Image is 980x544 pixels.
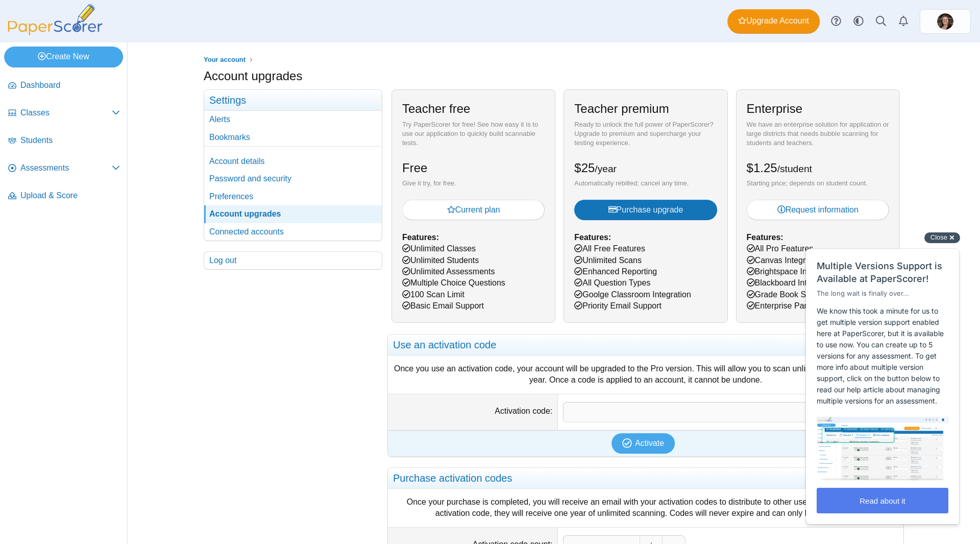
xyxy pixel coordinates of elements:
h1: Account upgrades [204,67,302,85]
label: Activation code [495,407,552,415]
small: /year [595,163,617,174]
button: Current plan [402,200,545,220]
h2: Purchase activation codes [388,468,903,489]
div: All Pro Features Canvas Integration Brightspace Integration Blackboard Integration Grade Book Syn... [736,89,900,322]
a: Create New [4,46,123,67]
div: We have an enterprise solution for application or large districts that needs bubble scanning for ... [747,120,889,148]
a: Alerts [892,10,915,33]
span: $25 [574,161,617,175]
b: Features: [402,233,439,242]
div: Unlimited Classes Unlimited Students Unlimited Assessments Multiple Choice Questions 100 Scan Lim... [391,89,555,322]
b: Features: [574,233,611,242]
h2: Teacher free [402,100,470,117]
a: Account details [204,153,382,170]
a: Dashboard [4,74,124,98]
a: Your account [201,54,248,66]
button: Activate [611,433,675,454]
span: Request information [777,205,859,214]
img: PaperScorer [4,4,106,35]
iframe: Help Scout Beacon - Messages and Notifications [801,223,965,529]
a: Upload & Score [4,184,124,208]
span: Tiffany Hansen [937,13,953,30]
span: Assessments [20,162,112,174]
small: /student [777,163,812,174]
span: Upload & Score [20,190,120,201]
div: Ready to unlock the full power of PaperScorer? Upgrade to premium and supercharge your testing ex... [574,120,717,148]
span: Dashboard [20,80,120,91]
a: ps.VgilASIvL3uAGPe5 [920,9,971,34]
div: Automatically rebilled; cancel any time. [574,179,717,188]
a: Alerts [204,111,382,128]
h2: $1.25 [747,159,812,177]
a: Students [4,129,124,153]
button: Purchase upgrade [574,200,717,220]
span: Your account [204,56,246,63]
span: Upgrade Account [738,15,809,27]
div: All Free Features Unlimited Scans Enhanced Reporting All Question Types Goolge Classroom Integrat... [563,89,727,322]
span: Classes [20,107,112,119]
div: Once you use an activation code, your account will be upgraded to the Pro version. This will allo... [393,363,898,386]
a: Account upgrades [204,205,382,223]
img: ps.VgilASIvL3uAGPe5 [937,13,953,30]
h2: Enterprise [747,100,802,117]
a: Password and security [204,170,382,187]
a: Bookmarks [204,129,382,146]
a: Assessments [4,156,124,181]
h3: Settings [204,90,382,111]
div: Once your purchase is completed, you will receive an email with your activation codes to distribu... [393,496,898,519]
span: Current plan [447,205,500,214]
a: Classes [4,101,124,126]
a: Preferences [204,188,382,205]
h2: Use an activation code [388,335,903,356]
div: Give it try, for free. [402,179,545,188]
b: Features: [747,233,783,242]
div: Try PaperScorer for free! See how easy it is to use our application to quickly build scannable te... [402,120,545,148]
a: Connected accounts [204,223,382,241]
div: Starting price; depends on student count. [747,179,889,188]
a: PaperScorer [4,28,106,37]
h2: Teacher premium [574,100,669,117]
h2: Free [402,159,427,177]
span: Activate [635,439,664,447]
span: Purchase upgrade [608,205,683,214]
a: Upgrade Account [727,9,820,34]
a: Request information [747,200,889,220]
a: Log out [204,252,382,269]
span: Students [20,135,120,146]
